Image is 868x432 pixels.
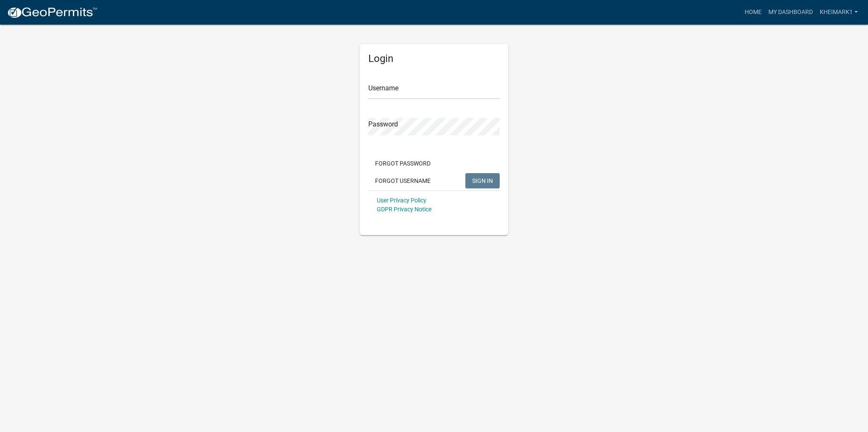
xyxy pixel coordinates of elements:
a: kheimark1 [816,4,861,20]
button: Forgot Username [368,173,437,188]
button: SIGN IN [465,173,500,188]
button: Forgot Password [368,156,437,171]
a: Home [741,4,765,20]
a: GDPR Privacy Notice [377,206,431,213]
a: User Privacy Policy [377,197,426,204]
h5: Login [368,53,500,65]
span: SIGN IN [472,177,493,184]
a: My Dashboard [765,4,816,20]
